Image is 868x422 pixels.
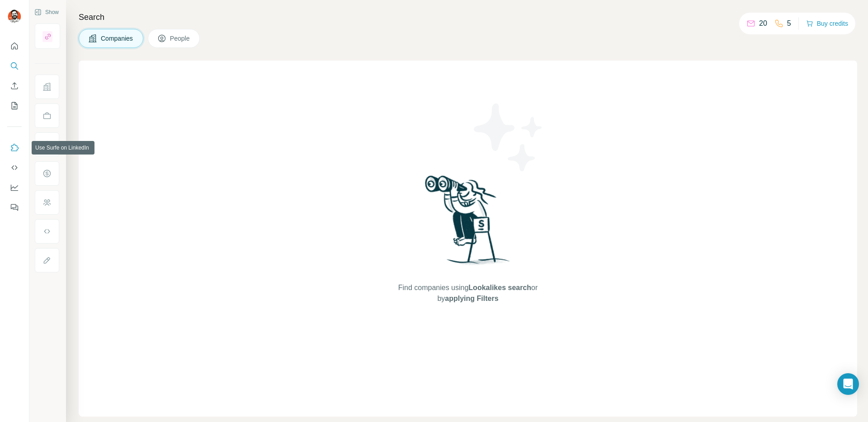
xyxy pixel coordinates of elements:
h4: Search [79,11,857,23]
button: Quick start [7,38,22,54]
img: Avatar [7,9,22,23]
img: Surfe Illustration - Stars [468,97,549,178]
p: 5 [787,18,791,29]
button: Dashboard [7,179,22,196]
button: Use Surfe on LinkedIn [7,140,22,156]
span: Companies [101,34,134,43]
button: Use Surfe API [7,159,22,176]
p: 20 [759,18,767,29]
button: My lists [7,98,22,114]
img: Surfe Illustration - Woman searching with binoculars [421,173,515,274]
span: People [170,34,191,43]
button: Enrich CSV [7,78,22,94]
button: Search [7,58,22,74]
button: Show [28,5,65,19]
span: applying Filters [445,295,498,302]
span: Lookalikes search [468,284,531,291]
span: Find companies using or by [396,282,540,304]
button: Feedback [7,199,22,216]
button: Buy credits [806,17,848,30]
div: Open Intercom Messenger [837,373,859,395]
